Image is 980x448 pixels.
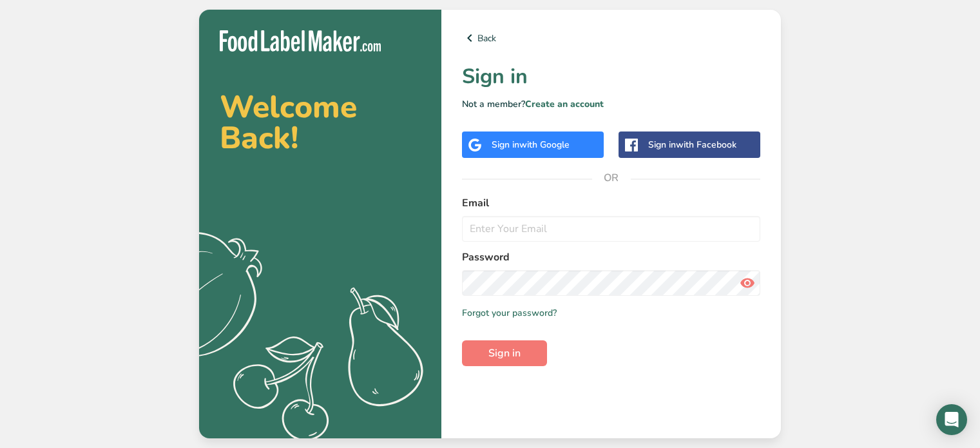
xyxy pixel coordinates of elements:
a: Back [462,30,760,46]
a: Create an account [525,98,604,110]
button: Sign in [462,340,547,366]
img: Food Label Maker [220,30,381,52]
div: Sign in [648,138,736,151]
span: Sign in [488,346,521,361]
span: with Facebook [676,139,736,151]
label: Password [462,249,760,265]
span: with Google [519,139,570,151]
h1: Sign in [462,61,760,92]
input: Enter Your Email [462,216,760,242]
label: Email [462,195,760,211]
a: Forgot your password? [462,306,557,320]
div: Sign in [492,138,570,151]
span: OR [592,159,631,197]
p: Not a member? [462,97,760,111]
div: Open Intercom Messenger [936,404,967,435]
h2: Welcome Back! [220,92,421,153]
